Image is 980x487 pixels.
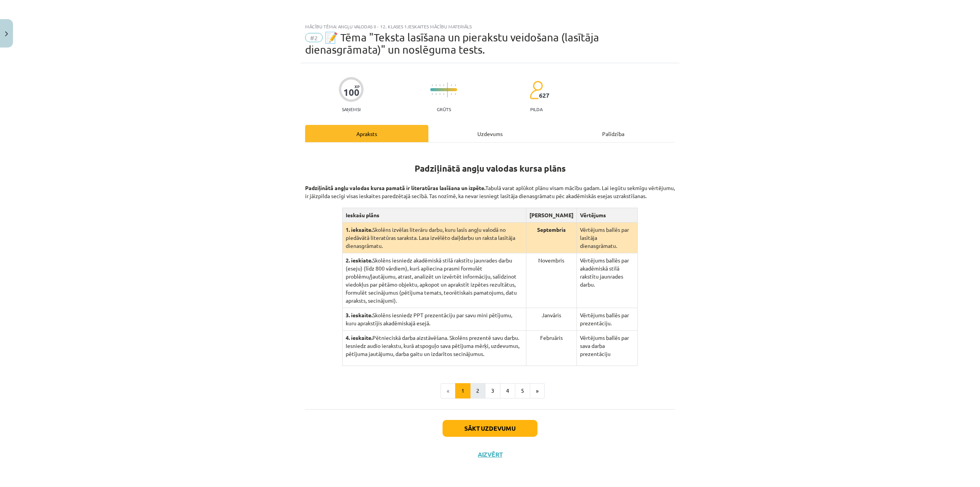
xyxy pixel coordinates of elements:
div: Palīdzība [552,125,675,142]
img: icon-long-line-d9ea69661e0d244f92f715978eff75569469978d946b2353a9bb055b3ed8787d.svg [447,82,448,97]
span: 📝 Tēma "Teksta lasīšana un pierakstu veidošana (lasītāja dienasgrāmata)" un noslēguma tests. [305,31,599,56]
button: 3 [485,383,500,398]
td: Vērtējums ballēs par sava darba prezentāciju [577,331,637,366]
img: icon-short-line-57e1e144782c952c97e751825c79c345078a6d821885a25fce030b3d8c18986b.svg [436,93,436,95]
td: Janvāris [526,308,577,331]
td: Skolēns izvēlas literāru darbu, kuru lasīs angļu valodā no piedāvātā literatūras saraksta. Lasa i... [342,223,526,253]
div: Uzdevums [428,125,552,142]
td: Vērtējums ballēs par prezentāciju. [577,308,637,331]
td: Vērtējums ballēs par akadēmiskā stilā rakstītu jaunrades darbu. [577,253,637,308]
button: 1 [455,383,470,398]
strong: 1. ieksaite. [346,226,372,233]
img: icon-close-lesson-0947bae3869378f0d4975bcd49f059093ad1ed9edebbc8119c70593378902aed.svg [5,31,8,36]
span: XP [354,84,359,89]
img: icon-short-line-57e1e144782c952c97e751825c79c345078a6d821885a25fce030b3d8c18986b.svg [451,93,452,95]
div: Apraksts [305,125,428,142]
img: icon-short-line-57e1e144782c952c97e751825c79c345078a6d821885a25fce030b3d8c18986b.svg [439,84,440,86]
span: #2 [305,33,323,42]
button: Aizvērt [475,451,505,458]
strong: Padziļinātā angļu valodas kursa pamatā ir literatūras lasīšana un izpēte. [305,184,485,191]
th: Vērtējums [577,208,637,223]
img: icon-short-line-57e1e144782c952c97e751825c79c345078a6d821885a25fce030b3d8c18986b.svg [439,93,440,95]
button: » [530,383,545,398]
button: Sākt uzdevumu [443,420,537,437]
td: Skolēns iesniedz PPT prezentāciju par savu mini pētījumu, kuru aprakstījis akadēmiskajā esejā. [342,308,526,331]
td: Skolēns iesniedz akadēmiskā stilā rakstītu jaunrades darbu (eseju) (līdz 800 vārdiem), kurš aplie... [342,253,526,308]
p: Tabulā varat aplūkot plānu visam mācību gadam. Lai iegūtu sekmīgu vērtējumu, ir jāizpilda secīgi ... [305,176,675,200]
nav: Page navigation example [305,383,675,398]
strong: Septembris [537,226,566,233]
span: 627 [539,92,549,99]
p: pilda [530,107,542,112]
td: Novembris [526,253,577,308]
div: Mācību tēma: Angļu valodas ii - 12. klases 1.ieskaites mācību materiāls [305,24,675,29]
img: icon-short-line-57e1e144782c952c97e751825c79c345078a6d821885a25fce030b3d8c18986b.svg [432,93,433,95]
strong: 4. ieskaite. [346,334,372,341]
p: Grūts [437,107,451,112]
img: icon-short-line-57e1e144782c952c97e751825c79c345078a6d821885a25fce030b3d8c18986b.svg [455,84,456,86]
img: icon-short-line-57e1e144782c952c97e751825c79c345078a6d821885a25fce030b3d8c18986b.svg [451,84,452,86]
p: Februāris [529,334,573,342]
img: students-c634bb4e5e11cddfef0936a35e636f08e4e9abd3cc4e673bd6f9a4125e45ecb1.svg [529,80,543,100]
img: icon-short-line-57e1e144782c952c97e751825c79c345078a6d821885a25fce030b3d8c18986b.svg [432,84,433,86]
img: icon-short-line-57e1e144782c952c97e751825c79c345078a6d821885a25fce030b3d8c18986b.svg [436,84,436,86]
button: 2 [470,383,485,398]
th: [PERSON_NAME] [526,208,577,223]
p: Saņemsi [339,107,364,112]
button: 5 [515,383,530,398]
div: 100 [343,87,359,98]
p: Pētnieciskā darba aizstāvēšana. Skolēns prezentē savu darbu. Iesniedz audio ierakstu, kurā atspog... [346,334,523,358]
strong: 2. ieskiate. [346,257,372,264]
strong: Padziļinātā angļu valodas kursa plāns [415,163,566,174]
td: Vērtējums ballēs par lasītāja dienasgrāmatu. [577,223,637,253]
button: 4 [500,383,515,398]
img: icon-short-line-57e1e144782c952c97e751825c79c345078a6d821885a25fce030b3d8c18986b.svg [455,93,456,95]
th: Ieskašu plāns [342,208,526,223]
strong: 3. ieskaite. [346,312,372,318]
